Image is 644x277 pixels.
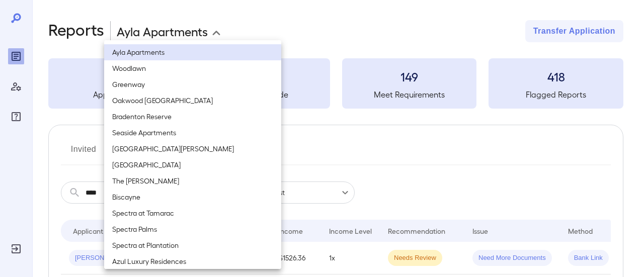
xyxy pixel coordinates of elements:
[104,141,281,157] li: [GEOGRAPHIC_DATA][PERSON_NAME]
[104,109,281,125] li: Bradenton Reserve
[104,173,281,189] li: The [PERSON_NAME]
[104,253,281,269] li: Azul Luxury Residences
[104,125,281,141] li: Seaside Apartments
[104,221,281,237] li: Spectra Palms
[104,60,281,76] li: Woodlawn
[104,237,281,253] li: Spectra at Plantation
[104,157,281,173] li: [GEOGRAPHIC_DATA]
[104,205,281,221] li: Spectra at Tamarac
[104,44,281,60] li: Ayla Apartments
[104,76,281,93] li: Greenway
[104,189,281,205] li: Biscayne
[104,93,281,109] li: Oakwood [GEOGRAPHIC_DATA]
